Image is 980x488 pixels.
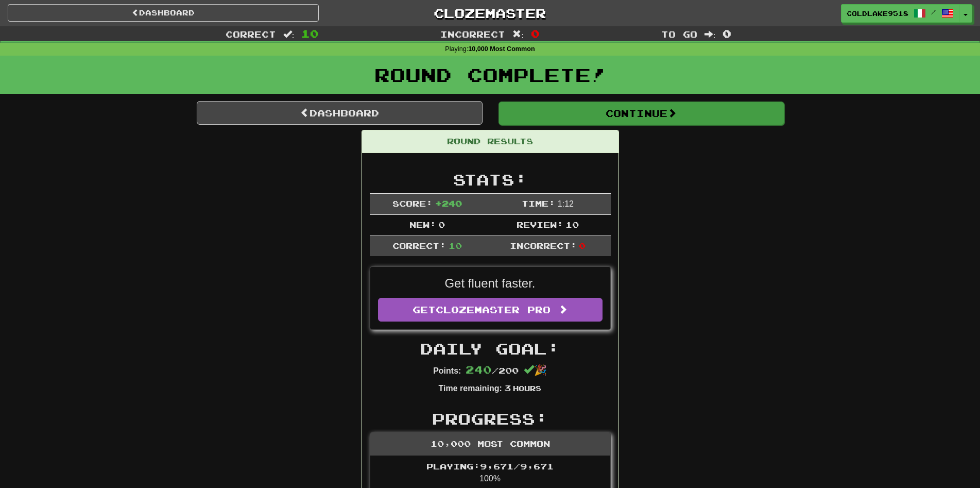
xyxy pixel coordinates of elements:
span: 10 [449,241,462,250]
small: Hours [513,384,541,393]
a: Dashboard [197,101,483,125]
span: Time: [522,198,555,208]
span: / [931,8,936,15]
h1: Round Complete! [4,64,976,85]
a: Clozemaster [334,4,645,22]
strong: Time remaining: [439,384,502,393]
span: 1 : 12 [558,199,574,208]
span: New: [409,220,436,229]
strong: 10,000 Most Common [468,45,535,53]
span: Clozemaster Pro [436,304,551,315]
span: Playing: 9,671 / 9,671 [426,461,554,471]
h2: Progress: [370,410,611,427]
span: 10 [301,27,319,40]
div: 10,000 Most Common [370,433,610,456]
p: Get fluent faster. [378,275,603,292]
span: 0 [531,27,540,40]
span: / 200 [466,365,519,375]
span: 240 [466,363,492,376]
strong: Points: [433,366,461,375]
span: To go [661,29,697,39]
span: 3 [504,383,511,393]
span: Incorrect: [510,241,577,250]
span: ColdLake9518 [847,9,908,18]
a: ColdLake9518 / [841,4,959,23]
span: 10 [565,220,579,229]
span: Review: [517,220,563,229]
h2: Stats: [370,171,611,188]
span: Correct: [392,241,446,250]
span: : [283,30,295,39]
a: Dashboard [8,4,319,22]
a: GetClozemaster Pro [378,298,603,322]
span: + 240 [435,198,462,208]
span: Correct [226,29,276,39]
span: 0 [579,241,586,250]
span: 0 [723,27,731,40]
button: Continue [498,102,784,125]
span: Incorrect [440,29,505,39]
h2: Daily Goal: [370,340,611,357]
span: Score: [392,198,433,208]
span: 0 [438,220,445,229]
span: : [512,30,524,39]
span: 🎉 [524,364,547,376]
div: Round Results [362,130,618,153]
span: : [704,30,716,39]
